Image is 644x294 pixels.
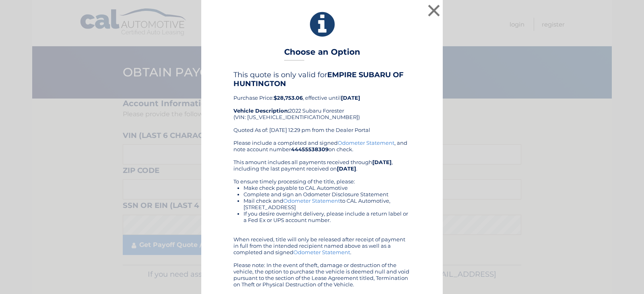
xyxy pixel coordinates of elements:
[233,70,404,88] b: EMPIRE SUBARU OF HUNTINGTON
[293,249,350,255] a: Odometer Statement
[283,197,340,204] a: Odometer Statement
[233,140,411,288] div: Please include a completed and signed , and note account number on check. This amount includes al...
[341,95,360,101] b: [DATE]
[233,107,289,114] strong: Vehicle Description:
[284,47,360,61] h3: Choose an Option
[233,70,411,88] h4: This quote is only valid for
[244,191,411,197] li: Complete and sign an Odometer Disclosure Statement
[274,95,303,101] b: $28,753.06
[291,146,328,152] b: 44455538309
[233,70,411,140] div: Purchase Price: , effective until 2022 Subaru Forester (VIN: [US_VEHICLE_IDENTIFICATION_NUMBER]) ...
[244,185,411,191] li: Make check payable to CAL Automotive
[372,159,392,165] b: [DATE]
[244,197,411,210] li: Mail check and to CAL Automotive, [STREET_ADDRESS]
[337,165,356,172] b: [DATE]
[338,140,394,146] a: Odometer Statement
[426,2,442,19] button: ×
[244,210,411,223] li: If you desire overnight delivery, please include a return label or a Fed Ex or UPS account number.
